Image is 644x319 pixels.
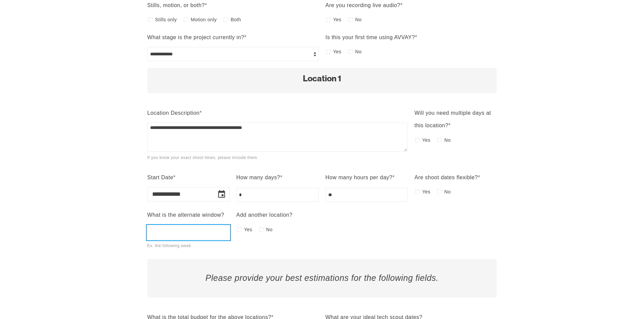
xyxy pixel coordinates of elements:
[326,34,415,40] span: Is this your first time using AVVAY?
[147,155,259,160] span: If you know your exact shoot times, please include them.
[206,273,439,283] em: Please provide your best estimations for the following fields.
[348,49,353,54] input: No
[147,110,200,116] span: Location Description
[237,227,242,232] input: Yes
[147,175,173,180] span: Start Date
[147,243,191,248] span: Ex. the following week
[147,187,212,202] input: Date field for Start Date
[184,17,188,22] input: Motion only
[326,49,331,54] input: Yes
[214,187,229,202] button: Choose date, selected date is Sep 12, 2025
[355,47,362,56] span: No
[333,15,341,24] span: Yes
[326,17,331,22] input: Yes
[154,75,490,83] h2: Location 1
[444,187,451,196] span: No
[223,17,228,22] input: Both
[422,135,430,145] span: Yes
[422,187,430,196] span: Yes
[236,212,292,218] span: Add another location?
[437,138,442,142] input: No
[148,17,153,22] input: Stills only
[147,2,205,8] span: Stills, motion, or both?
[414,110,491,128] span: Will you need multiple days at this location?
[415,138,420,142] input: Yes
[147,34,244,40] span: What stage is the project currently in?
[191,15,217,24] span: Motion only
[244,225,252,234] span: Yes
[147,123,408,152] textarea: Location Description*If you know your exact shoot times, please include them.
[147,47,319,61] select: What stage is the project currently in?*
[326,175,392,180] span: How many hours per day?
[326,188,408,202] input: How many hours per day?*
[236,175,280,180] span: How many days?
[355,15,362,24] span: No
[155,15,177,24] span: Stills only
[236,188,318,202] input: How many days?*
[231,15,241,24] span: Both
[259,227,264,232] input: No
[147,212,224,218] span: What is the alternate window?
[415,189,420,194] input: Yes
[444,135,451,145] span: No
[437,189,442,194] input: No
[147,225,230,240] input: What is the alternate window?Ex. the following week
[333,47,341,56] span: Yes
[414,175,478,180] span: Are shoot dates flexible?
[348,17,353,22] input: No
[266,225,272,234] span: No
[326,2,401,8] span: Are you recording live audio?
